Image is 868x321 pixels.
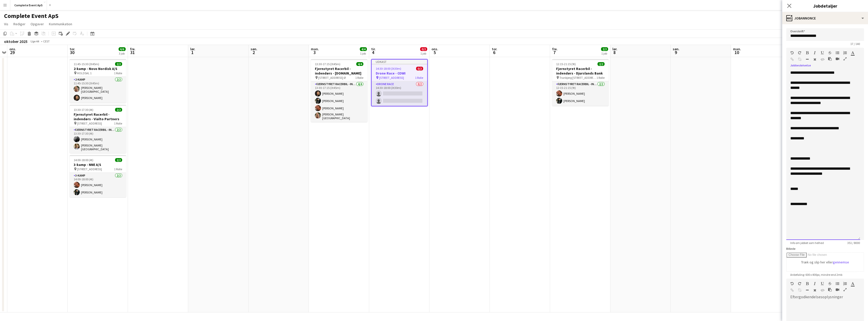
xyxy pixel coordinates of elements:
[4,22,8,26] span: Vis
[70,173,126,197] app-card-role: 3-kamp2/214:00-18:00 (4t)[PERSON_NAME][PERSON_NAME]
[114,167,122,171] span: 1 Rolle
[556,62,576,66] span: 12:15-21:15 (9t)
[420,52,427,55] div: 1 job
[843,241,864,245] span: 351 / 8000
[786,241,828,245] span: Info om jobbet som helhed
[798,282,801,286] button: Gentag
[77,121,102,125] span: [STREET_ADDRESS]
[431,47,438,51] span: ons.
[492,47,497,51] span: tor.
[601,47,608,51] span: 2/2
[601,52,608,55] div: 1 job
[70,155,126,197] app-job-card: 14:00-18:00 (4t)2/23-kamp - NNE A/S [STREET_ADDRESS]1 Rolle3-kamp2/214:00-18:00 (4t)[PERSON_NAME]...
[821,57,824,61] button: HTML-kode
[821,282,824,286] button: Understregning
[372,71,427,76] h3: Drone Race - COWI
[805,51,809,55] button: Fed
[119,47,126,51] span: 6/6
[372,60,427,64] div: Udkast
[813,282,817,286] button: Kursiv
[673,47,680,51] span: søn.
[551,50,558,55] span: 7
[310,50,319,55] span: 3
[115,158,122,162] span: 2/2
[4,39,28,44] div: oktober 2025
[821,51,824,55] button: Understregning
[311,59,367,122] app-job-card: 13:30-17:15 (3t45m)4/4Fjernstyret Racerbil - indendørs - [DOMAIN_NAME] [STREET_ADDRESS] Ø1 RolleF...
[598,62,605,66] span: 2/2
[315,62,340,66] span: 13:30-17:15 (3t45m)
[732,50,741,55] span: 10
[805,282,809,286] button: Fed
[311,66,367,76] h3: Fjernstyret Racerbil - indendørs - [DOMAIN_NAME]
[70,112,126,121] h3: Fjernstyret Racerbil - indendørs - Vialto Partners
[31,22,44,26] span: Opgaver
[311,47,319,51] span: man.
[115,62,122,66] span: 2/2
[828,51,832,55] button: Gennemstreget
[836,57,839,61] button: Indsæt video
[851,282,854,286] button: Tekstfarve
[672,50,680,55] span: 9
[612,47,617,51] span: lør.
[10,0,47,10] button: Complete Event ApS
[114,71,122,75] span: 1 Rolle
[70,105,126,153] app-job-card: 13:30-17:30 (4t)2/2Fjernstyret Racerbil - indendørs - Vialto Partners [STREET_ADDRESS]1 RolleFjer...
[9,47,16,51] span: ons.
[11,21,28,27] a: Rediger
[77,71,92,75] span: HOLDSAL 1
[119,52,125,55] div: 3 job
[371,59,428,106] app-job-card: Udkast14:30-18:00 (3t30m)0/2Drone Race - COWI [STREET_ADDRESS]1 RolleDrone Race0/214:30-18:00 (3t...
[130,47,135,51] span: fre.
[190,47,195,51] span: lør.
[846,42,864,46] span: 17 / 140
[70,66,126,71] h3: 2-kamp - Novo Nordisk A/S
[552,66,609,76] h3: Fjernstyret Racerbil - indendørs - Djurslands Bank
[836,288,839,292] button: Indsæt video
[360,47,367,51] span: 4/4
[13,22,25,26] span: Rediger
[552,59,609,106] div: 12:15-21:15 (9t)2/2Fjernstyret Racerbil - indendørs - Djurslands Bank Tranbjerg [STREET_ADDRESS]1...
[843,288,847,292] button: Fuld skærm
[552,47,558,51] span: fre.
[612,50,617,55] span: 8
[782,12,868,24] div: Jobannonce
[70,162,126,167] h3: 3-kamp - NNE A/S
[70,127,126,153] app-card-role: Fjernstyret Racerbil - indendørs2/213:30-17:30 (4t)[PERSON_NAME][PERSON_NAME][GEOGRAPHIC_DATA]
[843,57,847,61] button: Fuld skærm
[43,39,50,43] div: CEST
[843,282,847,286] button: Ordnet liste
[828,288,832,292] button: Sæt ind som almindelig tekst
[813,288,817,292] button: Ryd formatering
[9,50,16,55] span: 29
[851,51,854,55] button: Tekstfarve
[360,52,367,55] div: 1 job
[376,67,401,70] span: 14:30-18:00 (3t30m)
[2,21,10,27] a: Vis
[370,50,376,55] span: 4
[491,50,497,55] span: 6
[805,57,809,61] button: Vandret linje
[74,62,99,66] span: 11:45-15:30 (3t45m)
[415,76,423,80] span: 1 Rolle
[4,12,59,20] h1: Complete Event ApS
[416,67,423,70] span: 0/2
[805,288,809,292] button: Vandret linje
[828,57,832,61] button: Sæt ind som almindelig tekst
[733,47,741,51] span: man.
[69,50,75,55] span: 30
[379,76,404,80] span: [STREET_ADDRESS]
[251,47,257,51] span: søn.
[114,121,122,125] span: 1 Rolle
[355,76,363,80] span: 1 Rolle
[798,51,801,55] button: Gentag
[77,167,102,171] span: [STREET_ADDRESS]
[311,81,367,122] app-card-role: Fjernstyret Racerbil - indendørs4/413:30-17:15 (3t45m)[PERSON_NAME][PERSON_NAME][PERSON_NAME][PER...
[29,39,41,43] span: Uge 44
[49,22,72,26] span: Kommunikation
[813,57,817,61] button: Ryd formatering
